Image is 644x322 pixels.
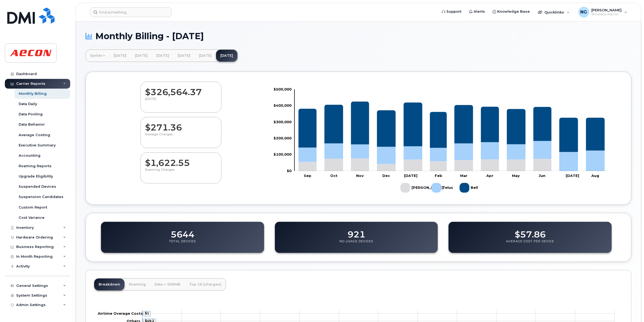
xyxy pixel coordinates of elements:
dd: 5644 [171,224,194,239]
p: Roaming Charges [145,168,217,177]
tspan: Dec [383,173,390,178]
tspan: Mar [460,173,467,178]
g: Bell [298,102,605,152]
a: Data > 500MB [150,279,185,290]
p: Total Devices [169,239,196,249]
a: [DATE] [131,50,152,62]
g: Chart [274,87,609,195]
tspan: Sep [304,173,311,178]
tspan: $100,000 [274,152,292,157]
g: Bell [460,181,479,195]
tspan: [DATE] [566,173,579,178]
tspan: $1 [145,311,149,315]
a: [DATE] [109,50,131,62]
g: Telus [298,141,605,171]
a: [DATE] [195,50,216,62]
dd: 921 [348,224,365,239]
tspan: $400,000 [274,103,292,108]
tspan: Aug [591,173,599,178]
p: Overage Charges [145,132,217,142]
g: Legend [400,181,479,195]
dd: $271.36 [145,117,217,132]
tspan: Nov [356,173,364,178]
p: Average Cost Per Device [506,239,554,249]
tspan: Feb [435,173,442,178]
g: Rogers [298,158,605,171]
tspan: $500,000 [274,87,292,91]
g: Telus [431,181,454,195]
h1: Monthly Billing - [DATE] [86,31,631,41]
p: [DATE] [145,97,217,107]
a: Earlier [86,50,109,62]
tspan: [DATE] [404,173,417,178]
tspan: Airtime Overage Costs [97,311,143,316]
a: Top 10 (charges) [185,279,226,290]
g: Rogers [400,181,443,195]
a: [DATE] [173,50,195,62]
tspan: Oct [330,173,338,178]
dd: $57.86 [515,224,546,239]
p: No Usage Devices [339,239,373,249]
dd: $326,564.37 [145,82,217,97]
dd: $1,622.55 [145,153,217,168]
tspan: $0 [287,169,292,173]
tspan: May [512,173,520,178]
a: [DATE] [216,50,237,62]
tspan: Apr [486,173,493,178]
tspan: $300,000 [274,120,292,124]
tspan: Jun [539,173,545,178]
a: Roaming [124,279,150,290]
a: Breakdown [94,279,124,290]
tspan: $200,000 [274,136,292,140]
a: [DATE] [152,50,173,62]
